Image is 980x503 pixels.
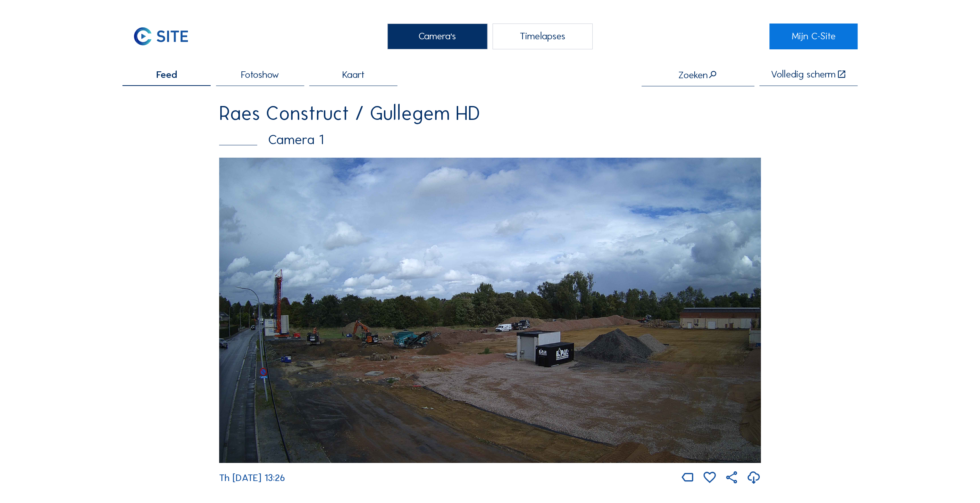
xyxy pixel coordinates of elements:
span: Th [DATE] 13:26 [219,472,285,484]
span: Feed [156,70,177,79]
span: Fotoshow [241,70,279,79]
div: Volledig scherm [771,69,836,79]
a: C-SITE Logo [122,24,211,49]
div: Camera 1 [219,133,761,146]
img: Image [219,158,761,463]
div: Camera's [387,24,487,49]
img: C-SITE Logo [122,24,199,49]
div: Timelapses [493,24,593,49]
a: Mijn C-Site [769,24,858,49]
span: Kaart [342,70,365,79]
div: Raes Construct / Gullegem HD [219,104,761,123]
